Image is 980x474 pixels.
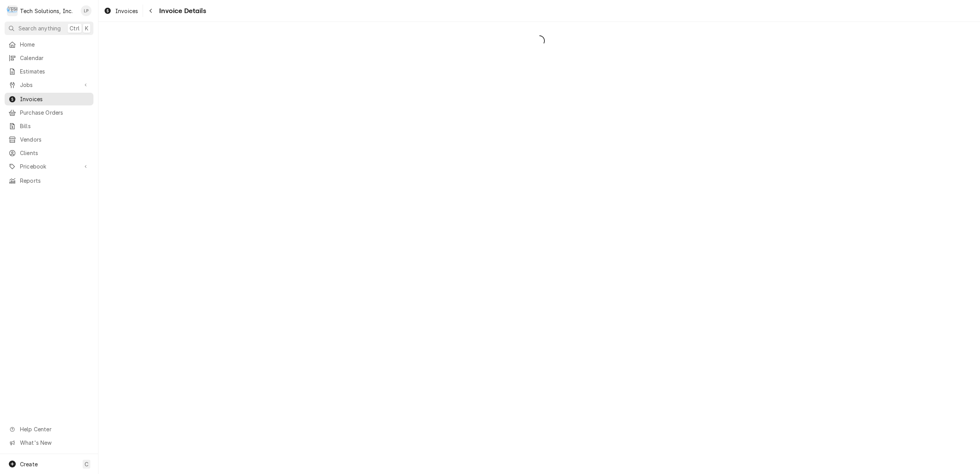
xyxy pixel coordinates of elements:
[20,461,38,467] span: Create
[5,106,93,119] a: Purchase Orders
[115,7,138,15] span: Invoices
[20,439,89,447] span: What's New
[20,425,89,433] span: Help Center
[81,5,92,16] div: LP
[20,95,90,103] span: Invoices
[5,436,93,449] a: Go to What's New
[20,122,90,130] span: Bills
[5,38,93,51] a: Home
[5,133,93,146] a: Vendors
[5,65,93,78] a: Estimates
[5,160,93,173] a: Go to Pricebook
[5,423,93,436] a: Go to Help Center
[20,67,90,75] span: Estimates
[7,5,18,16] div: T
[18,24,61,32] span: Search anything
[20,7,73,15] div: Tech Solutions, Inc.
[70,24,80,32] span: Ctrl
[5,174,93,187] a: Reports
[20,177,90,185] span: Reports
[7,5,18,16] div: Tech Solutions, Inc.'s Avatar
[85,24,88,32] span: K
[81,5,92,16] div: Lisa Paschal's Avatar
[20,40,90,48] span: Home
[20,135,90,144] span: Vendors
[5,93,93,105] a: Invoices
[5,120,93,132] a: Bills
[5,147,93,159] a: Clients
[85,460,88,468] span: C
[20,162,78,170] span: Pricebook
[20,149,90,157] span: Clients
[5,52,93,64] a: Calendar
[157,6,206,16] span: Invoice Details
[20,54,90,62] span: Calendar
[101,5,141,17] a: Invoices
[5,78,93,91] a: Go to Jobs
[20,81,78,89] span: Jobs
[5,22,93,35] button: Search anythingCtrlK
[20,108,90,117] span: Purchase Orders
[98,33,980,49] span: Loading...
[145,5,157,17] button: Navigate back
